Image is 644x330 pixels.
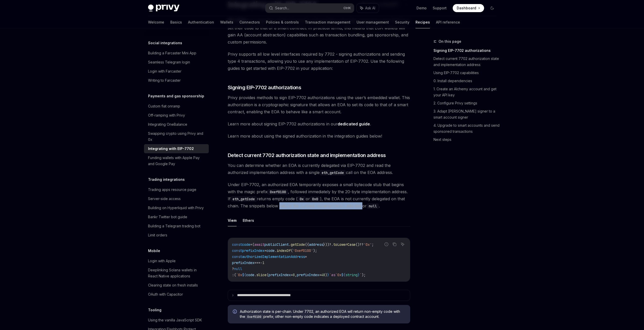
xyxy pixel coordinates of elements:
[367,203,379,209] code: null
[232,273,234,277] span: :
[254,242,264,247] span: await
[144,153,209,168] a: Funding wallets with Apple Pay and Google Pay
[416,16,430,28] a: Recipes
[264,248,266,253] span: =
[220,16,233,28] a: Wallets
[242,254,305,259] span: authorizedImplementationAddress
[264,242,289,247] span: publicClient
[383,241,390,248] button: Report incorrect code
[433,107,500,121] a: 3. Adapt [PERSON_NAME] signer to a smart account signer
[245,314,263,319] code: 0xef0100
[144,144,209,153] a: Integrating with EIP-7702
[144,49,209,58] a: Building a Farcaster Mini App
[433,69,500,77] a: Using EIP-7702 capabilities
[262,260,264,265] span: 1
[254,260,260,265] span: ===
[228,51,410,72] span: Privy supports all low level interfaces required by 7702 - signing authorizations and sending typ...
[144,185,209,194] a: Trading apps resource page
[277,248,291,253] span: indexOf
[329,273,331,277] span: `
[417,6,427,11] a: Demo
[266,248,275,253] span: code
[252,242,254,247] span: (
[254,273,256,277] span: .
[148,40,182,46] h5: Social integrations
[228,17,410,46] span: is an upgrade to EVM blockchains that enables externally owned accounts (EOAs) to set their code ...
[144,222,209,231] a: Building a Telegram trading bot
[372,242,374,247] span: ;
[325,273,327,277] span: )
[148,121,187,127] div: Integrating OneBalance
[188,16,214,28] a: Authentication
[148,16,164,28] a: Welcome
[228,84,301,91] span: Signing EIP-7702 authorizations
[234,267,242,271] span: null
[305,254,307,259] span: =
[148,68,181,74] div: Login with Farcaster
[362,273,366,277] span: );
[148,146,194,152] div: Integrating with EIP-7702
[457,6,476,11] span: Dashboard
[313,248,317,253] span: );
[433,6,447,11] a: Support
[293,273,295,277] span: 8
[148,155,206,167] div: Funding wallets with Apple Pay and Google Pay
[309,242,323,247] span: address
[233,310,238,315] svg: Info
[399,241,406,248] button: Ask AI
[275,5,289,11] div: Search...
[148,112,185,118] div: Off-ramping with Privy
[291,242,305,247] span: getCode
[240,309,405,319] span: Authorization state is per-chain. Under 7702, an authorized EOA will return non-empty code with t...
[148,248,160,254] h5: Mobile
[360,242,364,247] span: ??
[357,4,379,13] button: Ask AI
[228,94,410,115] span: Privy provides methods to sign EIP-7702 authorizations using the user’s embedded wallet. This aut...
[433,85,500,99] a: 1. Create an Alchemy account and get your API key
[453,4,484,12] a: Dashboard
[170,16,182,28] a: Basics
[148,267,206,279] div: Deeplinking Solana wallets in React Native applications
[391,241,398,248] button: Copy the contents from the code block
[242,242,250,247] span: code
[365,6,375,11] span: Ask AI
[144,120,209,129] a: Integrating OneBalance
[148,130,206,143] div: Swapping crypto using Privy and 0x
[148,223,200,229] div: Building a Telegram trading bot
[148,205,204,211] div: Building on Hyperliquid with Privy
[144,129,209,144] a: Swapping crypto using Privy and 0x
[148,232,167,238] div: Limit orders
[144,67,209,76] a: Login with Farcaster
[297,273,319,277] span: prefixIndex
[243,214,254,226] button: Ethers
[148,187,196,193] div: Trading apps resource page
[250,242,252,247] span: =
[232,260,254,265] span: prefixIndex
[144,102,209,111] a: Custom fiat onramp
[268,273,291,277] span: prefixIndex
[228,120,410,127] span: Learn more about signing EIP-7702 authorizations in our .
[433,99,500,107] a: 2. Configure Privy settings
[228,181,410,209] span: Under EIP-7702, an authorized EOA temporarily exposes a small bytecode stub that begins with the ...
[321,273,325,277] span: 48
[239,16,260,28] a: Connectors
[148,307,161,313] h5: Tooling
[266,16,299,28] a: Policies & controls
[343,6,351,10] span: Ctrl K
[341,273,345,277] span: ${
[144,212,209,222] a: Bankr Twitter bot guide
[327,273,329,277] span: }
[433,77,500,85] a: 0. Install dependencies
[148,77,181,83] div: Writing to Farcaster
[228,152,386,159] span: Detect current 7702 authorization state and implementation address
[148,291,183,297] div: OAuth with Capacitor
[291,248,293,253] span: (
[144,266,209,281] a: Deeplinking Solana wallets in React Native applications
[331,273,335,277] span: as
[319,273,321,277] span: +
[148,5,179,12] img: dark logo
[228,162,410,176] span: You can determine whether an EOA is currently delegated via EIP-7702 and read the authorized impl...
[291,273,293,277] span: +
[268,189,288,195] code: 0xef0100
[144,58,209,67] a: Seamless Telegram login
